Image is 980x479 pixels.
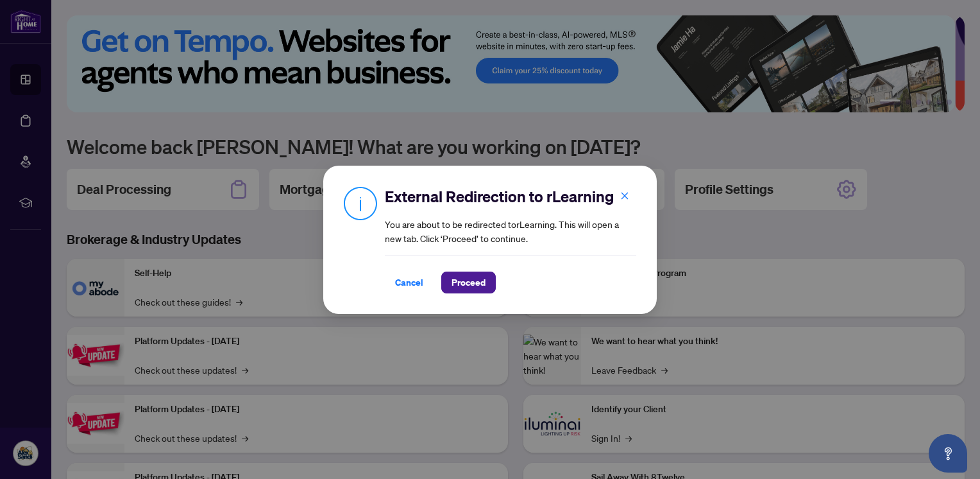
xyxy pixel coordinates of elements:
button: Cancel [385,272,434,293]
button: Proceed [441,272,496,293]
img: Info Icon [344,186,377,220]
div: You are about to be redirected to rLearning . This will open a new tab. Click ‘Proceed’ to continue. [385,186,636,293]
h2: External Redirection to rLearning [385,186,636,207]
span: close [620,191,629,200]
span: Cancel [395,272,423,293]
span: Proceed [452,272,486,293]
button: Open asap [929,434,967,473]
